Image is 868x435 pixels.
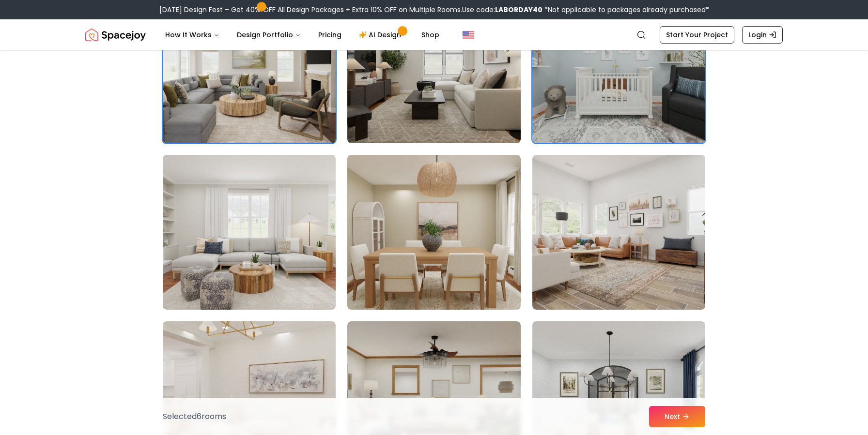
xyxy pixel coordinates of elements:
[462,5,542,15] span: Use code:
[159,5,709,15] div: [DATE] Design Fest – Get 40% OFF All Design Packages + Extra 10% OFF on Multiple Rooms.
[85,25,146,45] a: Spacejoy
[163,155,336,310] img: Room room-22
[649,406,705,427] button: Next
[229,25,309,45] button: Design Portfolio
[495,5,542,15] b: LABORDAY40
[414,25,447,45] a: Shop
[660,26,734,44] a: Start Your Project
[157,25,227,45] button: How It Works
[85,19,783,50] nav: Global
[532,155,705,310] img: Room room-24
[310,25,349,45] a: Pricing
[463,29,474,41] img: United States
[542,5,709,15] span: *Not applicable to packages already purchased*
[351,25,412,45] a: AI Design
[85,25,146,45] img: Spacejoy Logo
[347,155,520,310] img: Room room-23
[157,25,447,45] nav: Main
[742,26,783,44] a: Login
[163,411,226,422] p: Selected 6 room s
